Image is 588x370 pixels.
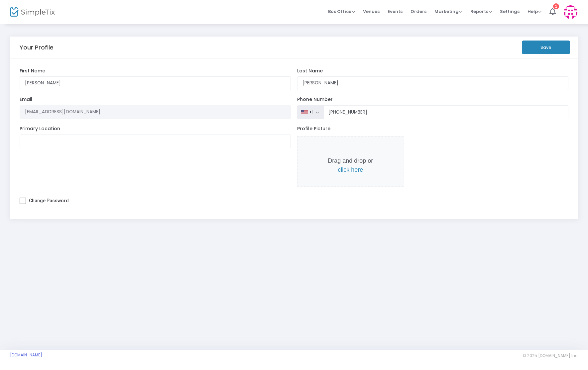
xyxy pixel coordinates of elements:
span: Help [528,8,541,15]
span: Reports [470,8,492,15]
span: Profile Picture [297,125,330,132]
h5: Your Profile [20,44,54,51]
span: Settings [500,3,520,20]
label: Primary Location [20,126,291,132]
input: First Name [20,76,291,90]
a: [DOMAIN_NAME] [10,352,42,358]
span: Change Password [29,198,69,203]
span: click here [338,166,363,173]
span: © 2025 [DOMAIN_NAME] Inc. [523,353,578,358]
input: Phone Number [324,105,568,119]
label: Email [20,97,291,103]
span: Orders [411,3,426,20]
label: Last Name [297,68,568,74]
label: First Name [20,68,291,74]
span: Box Office [328,8,355,15]
button: Save [522,41,570,54]
label: Phone Number [297,97,568,103]
span: Marketing [434,8,462,15]
span: Events [388,3,403,20]
span: Venues [363,3,380,20]
input: Last Name [297,76,568,90]
div: 1 [553,3,559,9]
button: +1 [297,105,324,119]
p: Drag and drop or [328,156,373,174]
div: +1 [309,110,313,115]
